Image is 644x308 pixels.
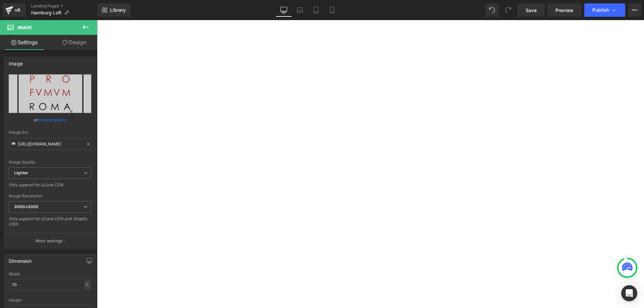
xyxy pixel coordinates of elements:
a: Desktop [276,3,292,17]
div: or [9,116,91,123]
div: % [84,280,90,289]
a: New Library [97,3,130,17]
a: Laptop [292,3,308,17]
div: Image Resolution [9,194,91,198]
div: Width [9,272,91,276]
button: Undo [485,3,499,17]
span: Hamburg Loft [31,10,61,15]
button: Redo [501,3,515,17]
b: Lighter [14,170,28,175]
a: v6 [3,3,26,17]
div: v6 [13,6,22,14]
a: Preview [547,3,582,17]
span: Library [110,7,126,13]
span: Image [17,25,32,30]
a: Design [50,35,99,50]
span: Save [526,7,537,14]
div: Open Intercom Messenger [621,285,637,301]
button: More settings [4,233,96,249]
input: Link [9,138,91,150]
a: Tablet [308,3,324,17]
div: Image [9,57,23,66]
b: 3000x3000 [14,204,38,209]
a: Browse gallery [38,114,66,126]
input: auto [9,279,91,290]
a: Landing Pages [31,3,97,9]
div: Only support for UCare CDN and Shopify CDN [9,216,91,231]
button: Publish [584,3,625,17]
a: Mobile [324,3,340,17]
div: Image Src [9,130,91,135]
span: Publish [592,7,609,13]
div: Height [9,298,91,303]
button: More [628,3,641,17]
p: More settings [36,238,62,244]
div: Only support for UCare CDN [9,182,91,192]
div: Image Quality [9,160,91,165]
span: Preview [555,7,574,14]
div: Dimension [9,254,32,264]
